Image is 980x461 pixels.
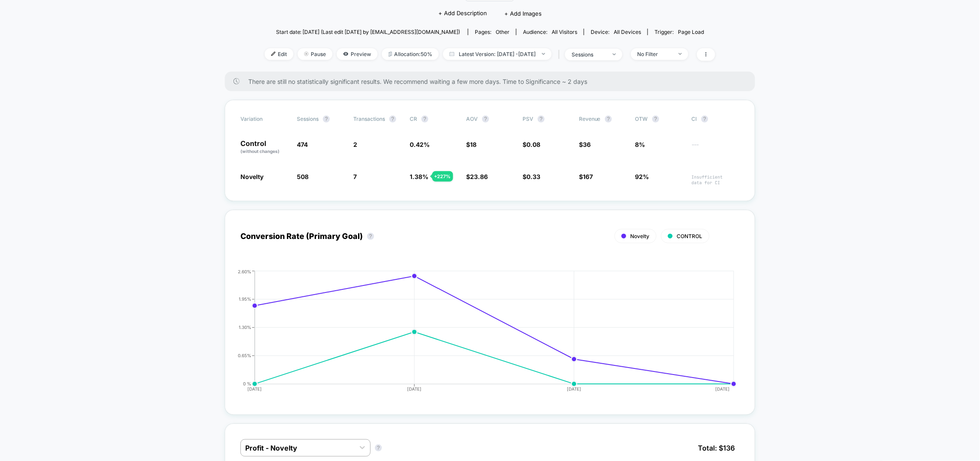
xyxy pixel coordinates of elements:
img: edit [271,52,276,56]
span: $ [579,141,591,148]
span: Total: $ 136 [694,439,740,457]
button: ? [323,116,330,123]
span: 474 [297,141,308,148]
span: Latest Version: [DATE] - [DATE] [443,48,552,60]
tspan: 1.30% [239,325,251,330]
tspan: [DATE] [247,386,262,391]
span: Pause [298,48,332,60]
button: ? [538,116,545,123]
span: All Visitors [552,29,577,35]
span: 508 [297,173,309,180]
img: end [304,52,309,56]
span: Edit [265,48,293,60]
span: Variation [240,116,288,123]
span: 2 [353,141,357,148]
span: AOV [466,116,478,122]
span: + Add Images [504,10,542,17]
tspan: [DATE] [567,386,582,391]
div: No Filter [638,51,672,57]
span: --- [692,142,740,155]
span: other [496,29,510,35]
span: Transactions [353,116,385,122]
span: all devices [614,29,641,35]
span: $ [466,173,488,180]
div: + 227 % [432,171,453,182]
span: Preview [337,48,378,60]
span: CI [692,116,740,123]
span: + Add Description [438,9,487,18]
img: calendar [450,52,454,56]
button: ? [652,116,659,123]
button: ? [375,444,382,451]
span: 36 [583,141,591,148]
span: Revenue [579,116,601,122]
span: (without changes) [240,149,280,154]
tspan: 1.95% [239,296,251,302]
span: PSV [523,116,533,122]
span: Allocation: 50% [382,48,439,60]
span: 0.08 [526,141,540,148]
button: ? [482,116,489,123]
img: end [542,53,545,55]
span: Insufficient data for CI [692,174,740,186]
p: Control [240,140,288,155]
span: Start date: [DATE] (Last edit [DATE] by [EMAIL_ADDRESS][DOMAIN_NAME]) [276,29,460,35]
button: ? [389,116,396,123]
span: 18 [470,141,477,148]
span: 8% [635,141,645,148]
span: Page Load [678,29,704,35]
img: end [613,53,616,55]
div: sessions [572,51,606,58]
tspan: [DATE] [407,386,421,391]
span: 1.38 % [410,173,428,180]
img: end [679,53,682,55]
span: Sessions [297,116,319,122]
div: Trigger: [654,29,704,35]
span: $ [466,141,477,148]
tspan: [DATE] [715,386,730,391]
div: Pages: [475,29,510,35]
span: Novelty [240,173,263,180]
span: 23.86 [470,173,488,180]
span: CONTROL [677,233,703,239]
span: 0.42 % [410,141,430,148]
tspan: 0.65% [238,353,251,358]
button: ? [605,116,612,123]
img: rebalance [388,52,392,56]
span: Novelty [631,233,650,239]
span: CR [410,116,417,122]
tspan: 2.60% [238,269,251,274]
tspan: 0 % [243,381,251,386]
button: ? [367,233,374,240]
div: Audience: [523,29,577,35]
div: CONVERSION_RATE [232,269,731,399]
button: ? [701,116,708,123]
span: 7 [353,173,357,180]
span: $ [579,173,593,180]
span: 92% [635,173,649,180]
span: $ [523,141,540,148]
span: 0.33 [526,173,540,180]
span: 167 [583,173,593,180]
span: OTW [635,116,683,123]
span: | [556,48,565,61]
span: There are still no statistically significant results. We recommend waiting a few more days . Time... [248,78,738,85]
span: $ [523,173,540,180]
button: ? [421,116,428,123]
span: Device: [584,29,648,35]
